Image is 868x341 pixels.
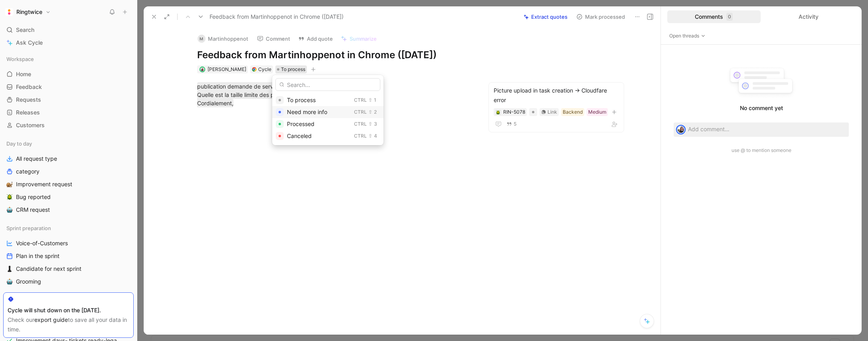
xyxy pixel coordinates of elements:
div: Ctrl [354,108,367,116]
span: Processed [287,120,314,127]
div: Ctrl [354,132,367,140]
div: ⇧ [368,120,372,128]
span: Canceled [287,132,312,139]
div: ⇧ [368,96,372,104]
div: ⇧ [368,108,372,116]
input: Search... [275,78,380,91]
div: 1 [374,96,376,104]
div: ⇧ [368,132,372,140]
div: 2 [374,108,377,116]
div: 4 [374,132,377,140]
div: Ctrl [354,96,367,104]
span: To process [287,97,316,103]
div: 3 [374,120,377,128]
span: Need more info [287,108,327,115]
div: Ctrl [354,120,367,128]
